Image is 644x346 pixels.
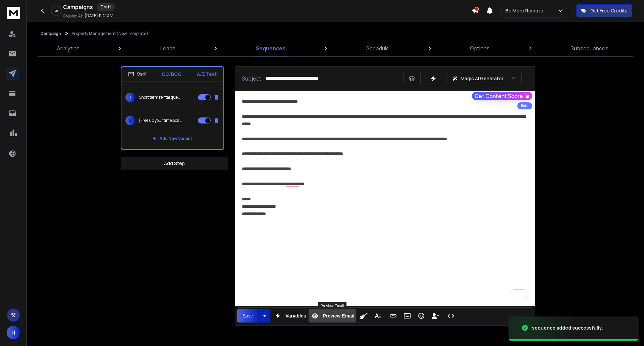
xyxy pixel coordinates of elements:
button: Preview Email [309,309,356,323]
span: 1 [125,93,135,102]
button: Emoticons [415,309,428,323]
p: Analytics [57,44,79,52]
a: Leads [156,40,179,56]
span: 2 [125,116,135,125]
button: Insert Unsubscribe Link [429,309,442,323]
p: Sequences [256,44,285,52]
p: CC/BCC [162,71,181,78]
div: Preview Email [318,302,346,309]
button: Campaign [40,31,61,36]
div: Draft [97,3,115,11]
button: Insert Link (Ctrl+K) [387,309,399,323]
p: Subsequences [571,44,608,52]
button: Save [237,309,259,323]
p: Schedule [366,44,389,52]
p: Magic AI Generator [461,75,503,82]
h1: Campaigns [63,3,93,11]
a: Schedule [362,40,393,56]
button: Clean HTML [357,309,370,323]
span: Preview Email [321,313,356,319]
div: Step 1 [128,71,146,77]
button: Add New Variant [147,132,198,145]
button: Get Content Score [472,92,532,100]
p: A/Z Test [197,71,217,78]
p: Options [470,44,490,52]
button: Magic AI Generator [446,72,522,85]
p: {Free up your time|Scale without stress|STR operations chat} [139,118,182,123]
button: H [7,326,20,339]
p: Leads [160,44,175,52]
span: Variables [284,313,308,319]
div: To enrich screen reader interactions, please activate Accessibility in Grammarly extension settings [235,91,535,306]
button: Code View [444,309,457,323]
button: Add Step [121,157,228,170]
button: Get Free Credits [576,4,632,17]
li: Step1CC/BCCA/Z Test1Short term rental question2{Free up your time|Scale without stress|STR operat... [121,66,224,150]
p: Be More Remote [505,7,546,14]
p: [DATE] 11:41 AM [85,13,113,18]
a: Options [466,40,494,56]
p: Short term rental question [139,95,182,100]
p: Subject: [242,75,263,83]
button: More Text [371,309,384,323]
p: Get Free Credits [590,7,628,14]
div: sequence added successfully. [532,325,603,331]
p: 0 % [55,9,58,13]
p: Created At: [63,13,83,19]
button: Insert Image (Ctrl+P) [401,309,414,323]
p: Property Management (New Template) [72,31,148,36]
a: Analytics [53,40,84,56]
a: Subsequences [567,40,612,56]
a: Sequences [252,40,289,56]
div: Beta [517,102,532,109]
button: Variables [271,309,308,323]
